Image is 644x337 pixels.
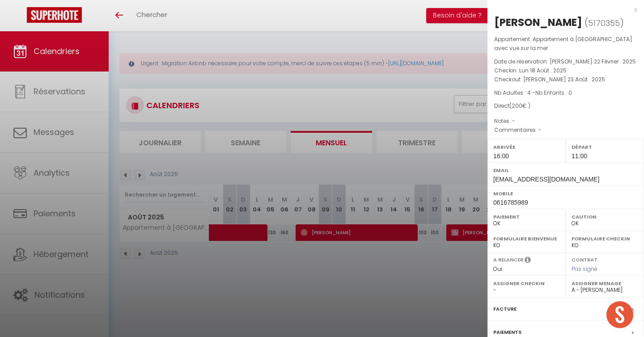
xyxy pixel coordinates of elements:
p: Date de réservation : [494,57,637,66]
p: Notes : [494,117,637,126]
span: Nb Adultes : 4 - [494,89,572,97]
label: Formulaire Bienvenue [493,234,560,243]
span: 200 [512,102,522,110]
span: ( € ) [509,102,530,110]
div: Ouvrir le chat [606,301,633,328]
span: [PERSON_NAME] 22 Février . 2025 [550,58,636,65]
span: - [538,126,542,134]
label: Contrat [572,256,597,262]
label: Assigner Menage [572,279,638,288]
span: Nb Enfants : 0 [535,89,572,97]
label: Arrivée [493,143,560,152]
span: 11:00 [572,152,587,160]
span: [PERSON_NAME] 23 Août . 2025 [523,76,605,83]
span: 5170355 [588,17,620,29]
label: Paiements [493,328,521,337]
span: 0616785989 [493,199,528,206]
span: - [512,117,515,125]
label: Email [493,166,638,175]
label: Caution [572,212,638,221]
div: x [487,4,637,15]
label: A relancer [493,256,523,264]
p: Appartement : [494,35,637,53]
div: [PERSON_NAME] [494,15,582,29]
p: Commentaires : [494,126,637,135]
p: Checkout : [494,75,637,84]
span: [EMAIL_ADDRESS][DOMAIN_NAME] [493,176,599,183]
label: Formulaire Checkin [572,234,638,243]
label: Assigner Checkin [493,279,560,288]
i: Sélectionner OUI si vous souhaiter envoyer les séquences de messages post-checkout [525,256,531,266]
div: Direct [494,102,637,110]
label: Paiement [493,212,560,221]
span: Appartement à [GEOGRAPHIC_DATA] avec vue sur la mer [494,35,632,52]
label: Facture [493,304,517,314]
span: ( ) [585,17,624,29]
p: Checkin : [494,66,637,75]
span: 16:00 [493,152,509,160]
span: Pas signé [572,265,597,273]
label: Mobile [493,189,638,198]
span: Lun 18 Août . 2025 [519,67,567,74]
label: Départ [572,143,638,152]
